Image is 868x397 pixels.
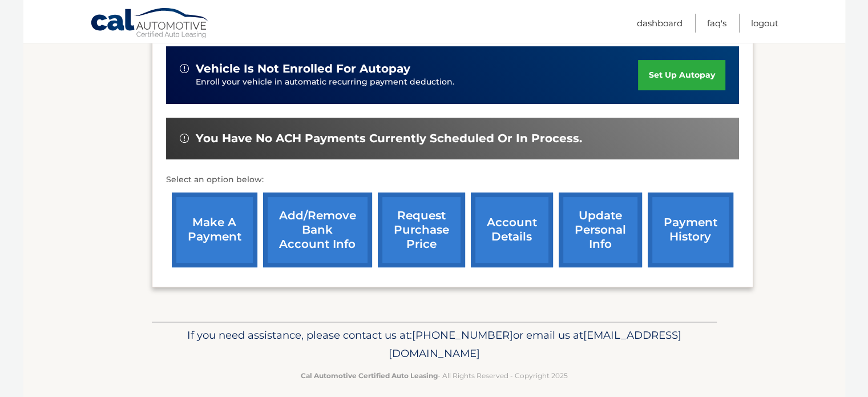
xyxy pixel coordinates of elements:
[196,62,410,76] span: vehicle is not enrolled for autopay
[648,193,733,267] a: payment history
[196,131,582,146] span: You have no ACH payments currently scheduled or in process.
[180,134,189,143] img: alert-white.svg
[301,371,438,380] strong: Cal Automotive Certified Auto Leasing
[159,326,709,363] p: If you need assistance, please contact us at: or email us at
[638,60,725,90] a: set up autopay
[471,193,553,267] a: account details
[559,193,642,267] a: update personal info
[196,76,639,89] p: Enroll your vehicle in automatic recurring payment deduction.
[637,14,683,33] a: Dashboard
[90,7,210,41] a: Cal Automotive
[263,193,372,267] a: Add/Remove bank account info
[180,64,189,73] img: alert-white.svg
[159,370,709,382] p: - All Rights Reserved - Copyright 2025
[166,173,739,187] p: Select an option below:
[751,14,778,33] a: Logout
[412,328,513,342] span: [PHONE_NUMBER]
[707,14,726,33] a: FAQ's
[378,193,465,267] a: request purchase price
[172,193,257,267] a: make a payment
